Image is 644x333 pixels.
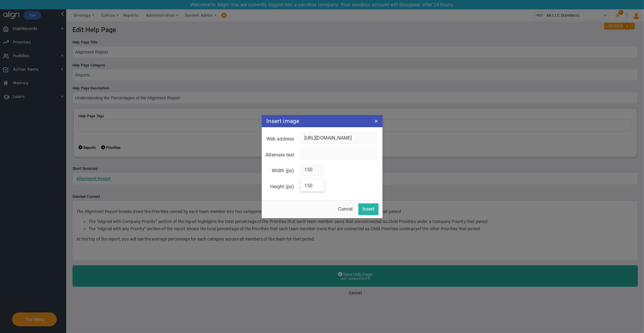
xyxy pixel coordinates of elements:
[272,168,294,173] label: Width (px)
[358,203,379,215] button: Insert
[270,184,294,189] label: Height (px)
[267,118,378,125] span: Insert image
[265,152,294,158] label: Alternate text
[334,203,357,215] button: Cancel
[373,118,380,125] a: Close
[266,136,294,142] label: Web address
